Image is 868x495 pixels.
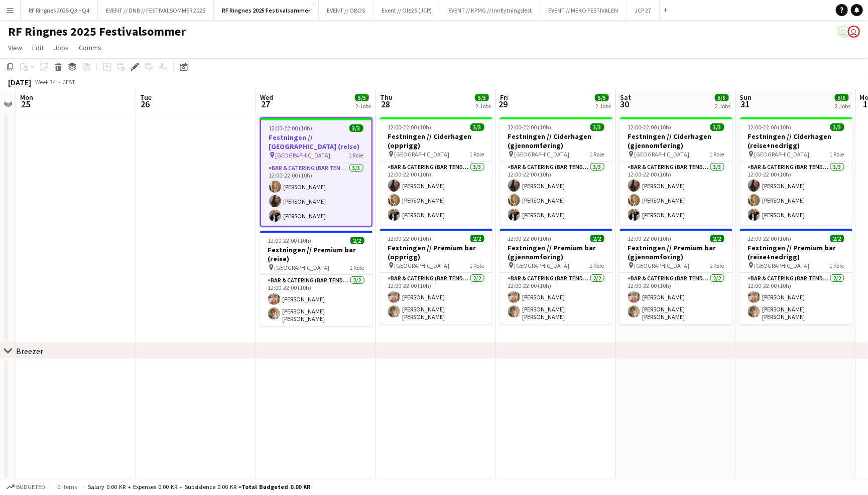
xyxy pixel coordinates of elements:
[715,94,729,101] span: 5/5
[715,102,731,110] div: 2 Jobs
[350,264,364,271] span: 1 Role
[32,43,44,52] span: Edit
[355,94,369,101] span: 5/5
[620,229,732,324] app-job-card: 12:00-22:00 (10h)2/2Festningen // Premium bar (gjennomføring) [GEOGRAPHIC_DATA]1 RoleBar & Cateri...
[500,229,612,324] app-job-card: 12:00-22:00 (10h)2/2Festningen // Premium bar (gjennomføring) [GEOGRAPHIC_DATA]1 RoleBar & Cateri...
[16,483,45,490] span: Budgeted
[4,41,26,54] a: View
[710,262,724,269] span: 1 Role
[261,162,371,226] app-card-role: Bar & Catering (Bar Tender)3/312:00-22:00 (10h)[PERSON_NAME][PERSON_NAME][PERSON_NAME]
[355,102,371,110] div: 2 Jobs
[635,262,690,269] span: [GEOGRAPHIC_DATA]
[269,124,313,132] span: 12:00-22:00 (10h)
[470,235,484,242] span: 2/2
[515,150,570,158] span: [GEOGRAPHIC_DATA]
[388,235,432,242] span: 12:00-22:00 (10h)
[500,273,612,324] app-card-role: Bar & Catering (Bar Tender)2/212:00-22:00 (10h)[PERSON_NAME][PERSON_NAME] [PERSON_NAME]
[508,123,552,131] span: 12:00-22:00 (10h)
[259,98,273,110] span: 27
[740,161,852,225] app-card-role: Bar & Catering (Bar Tender)3/312:00-22:00 (10h)[PERSON_NAME][PERSON_NAME][PERSON_NAME]
[835,94,849,101] span: 5/5
[475,94,489,101] span: 5/5
[620,243,732,261] h3: Festningen // Premium bar (gjennomføring)
[260,231,373,326] app-job-card: 12:00-22:00 (10h)2/2Festningen // Premium bar (reise) [GEOGRAPHIC_DATA]1 RoleBar & Catering (Bar ...
[475,102,491,110] div: 2 Jobs
[628,123,672,131] span: 12:00-22:00 (10h)
[710,150,724,158] span: 1 Role
[500,132,612,150] h3: Festningen // Ciderhagen (gjennomføring)
[830,123,844,131] span: 3/3
[710,235,724,242] span: 2/2
[590,150,604,158] span: 1 Role
[380,117,492,225] app-job-card: 12:00-22:00 (10h)3/3Festningen // Ciderhagen (opprigg) [GEOGRAPHIC_DATA]1 RoleBar & Catering (Bar...
[62,78,75,86] div: CEST
[261,133,371,151] h3: Festningen // [GEOGRAPHIC_DATA] (reise)
[740,229,852,324] div: 12:00-22:00 (10h)2/2Festningen // Premium bar (reise+nedrigg) [GEOGRAPHIC_DATA]1 RoleBar & Cateri...
[748,235,792,242] span: 12:00-22:00 (10h)
[738,98,752,110] span: 31
[374,1,440,20] button: Event // Ole25 (JCP)
[55,483,79,490] span: 0 items
[740,243,852,261] h3: Festningen // Premium bar (reise+nedrigg)
[276,151,331,159] span: [GEOGRAPHIC_DATA]
[500,117,612,225] app-job-card: 12:00-22:00 (10h)3/3Festningen // Ciderhagen (gjennomføring) [GEOGRAPHIC_DATA]1 RoleBar & Caterin...
[590,262,604,269] span: 1 Role
[635,150,690,158] span: [GEOGRAPHIC_DATA]
[8,24,186,39] h1: RF Ringnes 2025 Festivalsommer
[28,41,48,54] a: Edit
[499,98,508,110] span: 29
[838,26,850,38] app-user-avatar: Christine Sunde Paulsen
[50,41,73,54] a: Jobs
[214,1,319,20] button: RF Ringnes 2025 Festivalsommer
[350,237,364,244] span: 2/2
[620,273,732,324] app-card-role: Bar & Catering (Bar Tender)2/212:00-22:00 (10h)[PERSON_NAME][PERSON_NAME] [PERSON_NAME]
[590,123,604,131] span: 3/3
[21,1,98,20] button: RF Ringnes 2025 Q3 +Q4
[19,98,33,110] span: 25
[395,262,450,269] span: [GEOGRAPHIC_DATA]
[8,77,31,87] div: [DATE]
[830,235,844,242] span: 2/2
[88,483,310,490] div: Salary 0.00 KR + Expenses 0.00 KR + Subsistence 0.00 KR =
[515,262,570,269] span: [GEOGRAPHIC_DATA]
[260,117,373,227] app-job-card: 12:00-22:00 (10h)3/3Festningen // [GEOGRAPHIC_DATA] (reise) [GEOGRAPHIC_DATA]1 RoleBar & Catering...
[98,1,214,20] button: EVENT // DNB // FESTIVALSOMMER 2025
[740,273,852,324] app-card-role: Bar & Catering (Bar Tender)2/212:00-22:00 (10h)[PERSON_NAME][PERSON_NAME] [PERSON_NAME]
[268,237,312,244] span: 12:00-22:00 (10h)
[470,123,484,131] span: 3/3
[349,124,363,132] span: 3/3
[500,161,612,225] app-card-role: Bar & Catering (Bar Tender)3/312:00-22:00 (10h)[PERSON_NAME][PERSON_NAME][PERSON_NAME]
[500,243,612,261] h3: Festningen // Premium bar (gjennomføring)
[140,93,152,102] span: Tue
[380,229,492,324] app-job-card: 12:00-22:00 (10h)2/2Festningen // Premium bar (opprigg) [GEOGRAPHIC_DATA]1 RoleBar & Catering (Ba...
[440,1,540,20] button: EVENT // KPMG // Innflytningsfest
[595,102,611,110] div: 2 Jobs
[54,43,69,52] span: Jobs
[16,346,43,356] div: Breezer
[395,150,450,158] span: [GEOGRAPHIC_DATA]
[380,243,492,261] h3: Festningen // Premium bar (opprigg)
[620,132,732,150] h3: Festningen // Ciderhagen (gjennomføring)
[740,117,852,225] app-job-card: 12:00-22:00 (10h)3/3Festningen // Ciderhagen (reise+nedrigg) [GEOGRAPHIC_DATA]1 RoleBar & Caterin...
[380,132,492,150] h3: Festningen // Ciderhagen (opprigg)
[748,123,792,131] span: 12:00-22:00 (10h)
[33,78,58,86] span: Week 34
[470,262,484,269] span: 1 Role
[388,123,432,131] span: 12:00-22:00 (10h)
[620,117,732,225] div: 12:00-22:00 (10h)3/3Festningen // Ciderhagen (gjennomføring) [GEOGRAPHIC_DATA]1 RoleBar & Caterin...
[500,93,508,102] span: Fri
[5,481,47,492] button: Budgeted
[241,483,310,490] span: Total Budgeted 0.00 KR
[620,93,631,102] span: Sat
[628,235,672,242] span: 12:00-22:00 (10h)
[755,150,810,158] span: [GEOGRAPHIC_DATA]
[620,161,732,225] app-card-role: Bar & Catering (Bar Tender)3/312:00-22:00 (10h)[PERSON_NAME][PERSON_NAME][PERSON_NAME]
[470,150,484,158] span: 1 Role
